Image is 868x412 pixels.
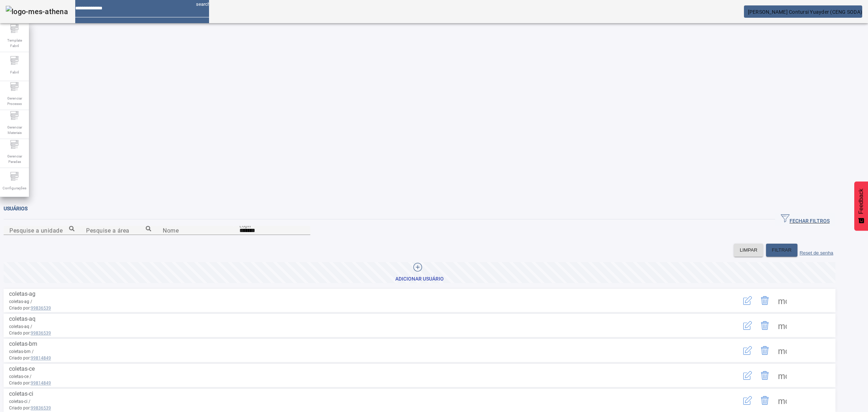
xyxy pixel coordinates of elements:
[800,250,833,256] label: Reset de senha
[9,226,75,235] input: Number
[734,244,763,257] button: LIMPAR
[9,374,31,379] span: coletas-ce /
[395,276,444,283] div: Adicionar Usuário
[9,290,35,297] span: coletas-ag
[31,381,51,386] span: 99814849
[86,226,151,235] input: Number
[9,305,696,311] span: Criado por:
[9,299,32,304] span: coletas-ag /
[8,67,21,77] span: Fabril
[858,189,864,214] span: Feedback
[740,247,757,254] span: LIMPAR
[239,223,251,228] mat-label: Login
[9,355,696,361] span: Criado por:
[9,399,30,404] span: coletas-ci /
[774,317,791,334] button: Mais
[854,181,868,231] button: Feedback - Mostrar pesquisa
[774,392,791,409] button: Mais
[31,331,51,336] span: 99836539
[0,183,29,193] span: Configurações
[756,317,774,334] button: Delete
[4,93,25,109] span: Gerenciar Processo
[4,35,25,51] span: Template Fabril
[781,214,830,225] span: FECHAR FILTROS
[4,262,835,283] button: Adicionar Usuário
[4,122,25,138] span: Gerenciar Materiais
[774,292,791,309] button: Mais
[9,340,37,347] span: coletas-bm
[775,213,835,226] button: FECHAR FILTROS
[772,247,792,254] span: FILTRAR
[9,227,63,234] mat-label: Pesquise a unidade
[9,365,35,372] span: coletas-ce
[756,292,774,309] button: Delete
[86,227,129,234] mat-label: Pesquise a área
[31,356,51,361] span: 99814849
[31,306,51,311] span: 99836539
[748,9,863,15] span: [PERSON_NAME] Contursi Yuayder (CENG SODA)
[766,244,797,257] button: FILTRAR
[756,367,774,384] button: Delete
[774,367,791,384] button: Mais
[9,330,696,336] span: Criado por:
[6,6,68,17] img: logo-mes-athena
[9,405,696,411] span: Criado por:
[4,206,27,211] span: Usuários
[31,405,51,411] span: 99836539
[4,151,25,167] span: Gerenciar Paradas
[9,390,33,397] span: coletas-ci
[797,244,835,257] button: Reset de senha
[9,315,35,322] span: coletas-aq
[9,380,696,386] span: Criado por:
[756,342,774,359] button: Delete
[774,342,791,359] button: Mais
[9,324,32,329] span: coletas-aq /
[163,227,179,234] mat-label: Nome
[756,392,774,409] button: Delete
[9,349,34,354] span: coletas-bm /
